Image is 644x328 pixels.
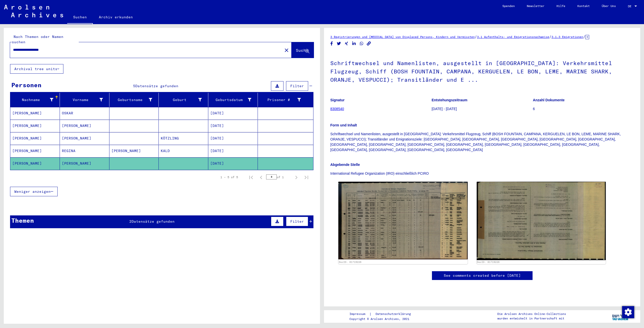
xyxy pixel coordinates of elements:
a: 8308540 [330,107,344,111]
button: First page [246,172,256,182]
button: Previous page [256,172,266,182]
mat-cell: [PERSON_NAME] [60,132,109,145]
h1: Schriftwechsel und Namenlisten, ausgestellt in [GEOGRAPHIC_DATA]: Verkehrsmittel Flugzeug, Schiff... [330,52,634,90]
div: Vorname [62,96,109,104]
mat-cell: [PERSON_NAME] [10,145,60,157]
mat-cell: [PERSON_NAME] [60,157,109,170]
span: Datensätze gefunden [132,219,175,224]
div: Geburtsdatum [210,97,251,103]
span: 2 [129,219,132,224]
a: Impressum [349,311,369,317]
mat-header-cell: Nachname [10,93,60,107]
a: See comments created before [DATE] [444,273,521,278]
div: Geburt‏ [161,96,208,104]
mat-cell: [DATE] [208,107,258,119]
div: Prisoner # [260,97,301,103]
div: Geburt‏ [161,97,202,103]
div: Geburtsname [111,97,152,103]
span: / [549,34,551,39]
div: of 1 [266,175,291,179]
mat-header-cell: Geburt‏ [159,93,208,107]
b: Anzahl Dokumente [533,98,565,102]
div: | [349,311,417,317]
b: Signatur [330,98,345,102]
mat-header-cell: Geburtsname [109,93,159,107]
span: Filter [290,219,304,224]
div: Geburtsname [111,96,159,104]
div: Nachname [12,96,60,104]
p: wurden entwickelt in Partnerschaft mit [497,316,566,321]
button: Filter [286,81,308,91]
mat-cell: REGINA [60,145,109,157]
a: 3.1 Aufenthalts- und Emigrationsnachweise [477,35,549,39]
a: Suchen [67,11,93,24]
span: Suche [296,48,308,53]
mat-cell: [DATE] [208,120,258,132]
span: Weniger anzeigen [14,189,51,194]
div: Themen [11,216,34,225]
a: 3 Registrierungen und [MEDICAL_DATA] von Displaced Persons, Kindern und Vermissten [330,35,475,39]
img: yv_logo.png [611,310,630,322]
button: Copy link [366,40,372,47]
mat-header-cell: Vorname [60,93,109,107]
span: Filter [290,84,304,88]
b: Abgebende Stelle [330,163,360,167]
p: Schriftwechsel und Namenlisten, ausgestellt in [GEOGRAPHIC_DATA]: Verkehrsmittel Flugzeug, Schiff... [330,131,634,153]
button: Next page [291,172,301,182]
div: Geburtsdatum [210,96,258,104]
img: 001.jpg [338,182,468,259]
button: Share on Facebook [329,40,334,47]
span: / [475,34,477,39]
mat-cell: KALD [159,145,208,157]
mat-cell: [PERSON_NAME] [109,145,159,157]
a: 3.1.3 Emigrationen [551,35,583,39]
mat-label: Nach Themen oder Namen suchen [12,34,63,44]
mat-icon: close [284,47,290,53]
p: 6 [533,106,634,112]
span: / [583,34,585,39]
div: 1 – 5 of 5 [220,175,238,179]
img: 002.jpg [477,182,606,260]
mat-header-cell: Geburtsdatum [208,93,258,107]
button: Weniger anzeigen [10,187,58,196]
mat-cell: KÖTZLING [159,132,208,145]
mat-cell: [PERSON_NAME] [60,120,109,132]
div: Nachname [12,97,53,103]
button: Filter [286,217,308,226]
mat-cell: [PERSON_NAME] [10,157,60,170]
button: Clear [281,45,292,55]
p: [DATE] - [DATE] [432,106,533,112]
img: Arolsen_neg.svg [4,5,63,17]
button: Last page [301,172,311,182]
mat-cell: [DATE] [208,132,258,145]
button: Suche [292,42,314,58]
button: Archival tree units [10,64,63,74]
mat-cell: [DATE] [208,157,258,170]
img: Zustimmung ändern [622,306,634,318]
mat-cell: [PERSON_NAME] [10,132,60,145]
div: Prisoner # [260,96,307,104]
button: Share on Xing [344,40,349,47]
mat-cell: [PERSON_NAME] [10,107,60,119]
a: Datenschutzerklärung [372,311,417,317]
span: Datensätze gefunden [135,84,178,88]
div: Personen [11,80,42,89]
mat-header-cell: Prisoner # [258,93,313,107]
div: Vorname [62,97,103,103]
mat-cell: OSKAR [60,107,109,119]
span: DE [628,5,633,8]
span: 5 [133,84,135,88]
button: Share on Twitter [336,40,342,47]
b: Form und Inhalt [330,123,357,127]
button: Share on LinkedIn [351,40,357,47]
a: DocID: 81719226 [477,261,500,263]
a: DocID: 81719226 [339,261,361,263]
p: Copyright © Arolsen Archives, 2021 [349,317,417,321]
button: Share on WhatsApp [359,40,364,47]
a: Archiv erkunden [93,11,139,23]
b: Entstehungszeitraum [432,98,467,102]
p: Die Arolsen Archives Online-Collections [497,312,566,316]
div: Zustimmung ändern [622,306,634,318]
mat-cell: [DATE] [208,145,258,157]
mat-cell: [PERSON_NAME] [10,120,60,132]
